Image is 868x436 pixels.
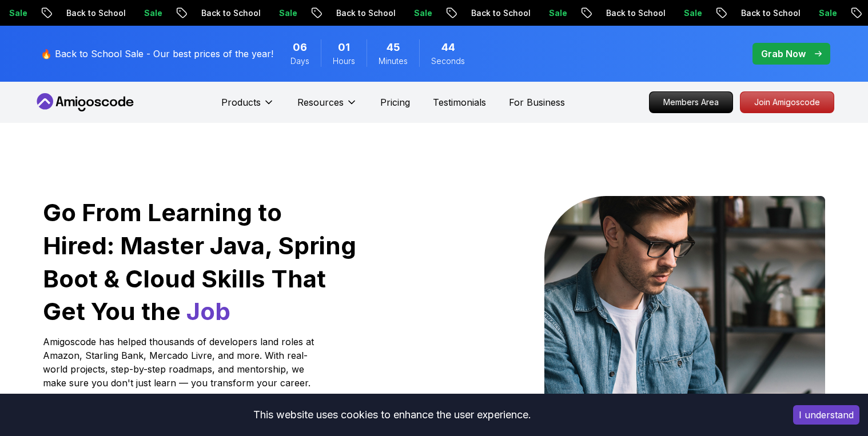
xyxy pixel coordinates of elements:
[221,95,274,118] button: Products
[761,47,806,61] p: Grab Now
[509,95,565,109] a: For Business
[333,55,355,67] span: Hours
[387,39,400,55] span: 45 Minutes
[290,55,309,67] span: Days
[134,7,171,19] p: Sale
[186,297,230,326] span: Job
[441,39,455,55] span: 44 Seconds
[269,7,306,19] p: Sale
[57,7,134,19] p: Back to School
[9,402,776,427] div: This website uses cookies to enhance the user experience.
[43,335,317,390] p: Amigoscode has helped thousands of developers land roles at Amazon, Starling Bank, Mercado Livre,...
[297,95,357,118] button: Resources
[539,7,576,19] p: Sale
[793,405,859,425] button: Accept cookies
[221,95,261,109] p: Products
[596,7,674,19] p: Back to School
[731,7,809,19] p: Back to School
[379,55,408,67] span: Minutes
[404,7,441,19] p: Sale
[809,7,846,19] p: Sale
[740,91,834,113] a: Join Amigoscode
[192,7,269,19] p: Back to School
[674,7,711,19] p: Sale
[650,92,732,113] p: Members Area
[43,196,358,328] h1: Go From Learning to Hired: Master Java, Spring Boot & Cloud Skills That Get You the
[431,55,465,67] span: Seconds
[338,39,350,55] span: 1 Hours
[433,95,486,109] a: Testimonials
[380,95,410,109] a: Pricing
[649,91,733,113] a: Members Area
[740,92,834,113] p: Join Amigoscode
[293,39,307,55] span: 6 Days
[297,95,344,109] p: Resources
[41,47,273,61] p: 🔥 Back to School Sale - Our best prices of the year!
[327,7,404,19] p: Back to School
[461,7,539,19] p: Back to School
